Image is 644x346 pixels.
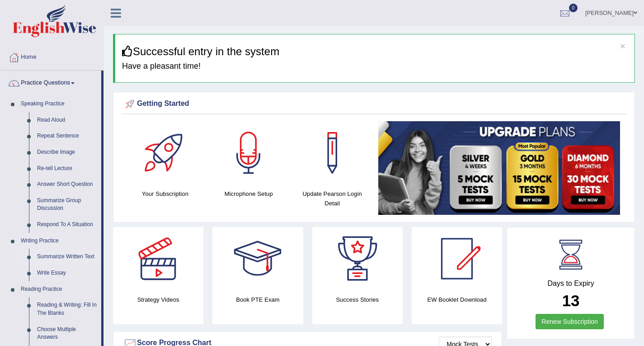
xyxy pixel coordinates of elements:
[33,297,101,321] a: Reading & Writing: Fill In The Blanks
[412,295,502,304] h4: EW Booklet Download
[33,193,101,217] a: Summarize Group Discussion
[17,233,101,249] a: Writing Practice
[33,217,101,233] a: Respond To A Situation
[17,281,101,298] a: Reading Practice
[0,45,103,67] a: Home
[0,71,101,93] a: Practice Questions
[312,295,403,304] h4: Success Stories
[17,96,101,112] a: Speaking Practice
[517,280,625,288] h4: Days to Expiry
[33,176,101,193] a: Answer Short Question
[212,295,303,304] h4: Book PTE Exam
[562,292,580,309] b: 13
[620,41,625,51] button: ×
[295,189,370,208] h4: Update Pearson Login Detail
[33,249,101,265] a: Summarize Written Text
[33,128,101,144] a: Repeat Sentence
[122,46,628,57] h3: Successful entry in the system
[123,97,625,111] div: Getting Started
[128,189,202,199] h4: Your Subscription
[212,189,286,199] h4: Microphone Setup
[378,121,620,215] img: small5.jpg
[33,265,101,281] a: Write Essay
[33,112,101,128] a: Read Aloud
[122,62,628,71] h4: Have a pleasant time!
[33,161,101,177] a: Re-tell Lecture
[33,322,101,346] a: Choose Multiple Answers
[536,314,604,329] a: Renew Subscription
[569,4,578,12] span: 0
[113,295,203,304] h4: Strategy Videos
[33,144,101,161] a: Describe Image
